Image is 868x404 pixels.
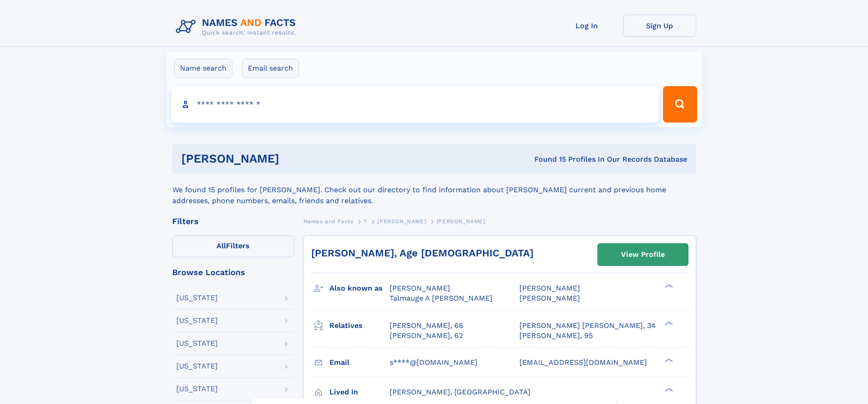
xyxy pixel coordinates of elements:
h3: Email [329,355,390,370]
span: [PERSON_NAME] [390,284,450,292]
span: [EMAIL_ADDRESS][DOMAIN_NAME] [519,358,647,367]
h3: Also known as [329,281,390,296]
a: [PERSON_NAME] [PERSON_NAME], 34 [519,321,656,331]
div: [US_STATE] [176,363,218,370]
span: [PERSON_NAME] [519,284,580,292]
span: [PERSON_NAME], [GEOGRAPHIC_DATA] [390,388,530,396]
div: [US_STATE] [176,340,218,347]
a: [PERSON_NAME], Age [DEMOGRAPHIC_DATA] [311,247,534,259]
div: View Profile [621,244,665,265]
span: [PERSON_NAME] [519,294,580,302]
h3: Relatives [329,318,390,333]
div: [US_STATE] [176,317,218,324]
input: search input [171,86,659,123]
div: We found 15 profiles for [PERSON_NAME]. Check out our directory to find information about [PERSON... [172,174,696,206]
div: Browse Locations [172,268,294,276]
div: ❯ [663,283,673,289]
div: [US_STATE] [176,294,218,302]
span: [PERSON_NAME] [437,218,485,225]
span: [PERSON_NAME] [377,218,426,225]
a: [PERSON_NAME], 66 [390,321,463,331]
span: Talmauge A [PERSON_NAME] [390,294,493,302]
div: [US_STATE] [176,385,218,393]
a: Sign Up [623,15,696,37]
h3: Lived in [329,384,390,400]
a: [PERSON_NAME], 62 [390,331,463,341]
a: Names and Facts [303,215,354,227]
div: Filters [172,217,294,225]
a: T [364,215,367,227]
a: View Profile [598,244,688,266]
label: Filters [172,235,294,257]
span: T [364,218,367,225]
div: Found 15 Profiles In Our Records Database [407,154,687,164]
button: Search Button [663,86,697,123]
div: ❯ [663,387,673,393]
a: [PERSON_NAME], 95 [519,331,593,341]
h1: [PERSON_NAME] [181,153,407,164]
a: [PERSON_NAME] [377,215,426,227]
div: ❯ [663,357,673,363]
label: Name search [174,59,232,78]
img: Logo Names and Facts [172,15,303,39]
a: Log In [550,15,623,37]
span: All [216,241,226,250]
div: ❯ [663,320,673,326]
label: Email search [242,59,299,78]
